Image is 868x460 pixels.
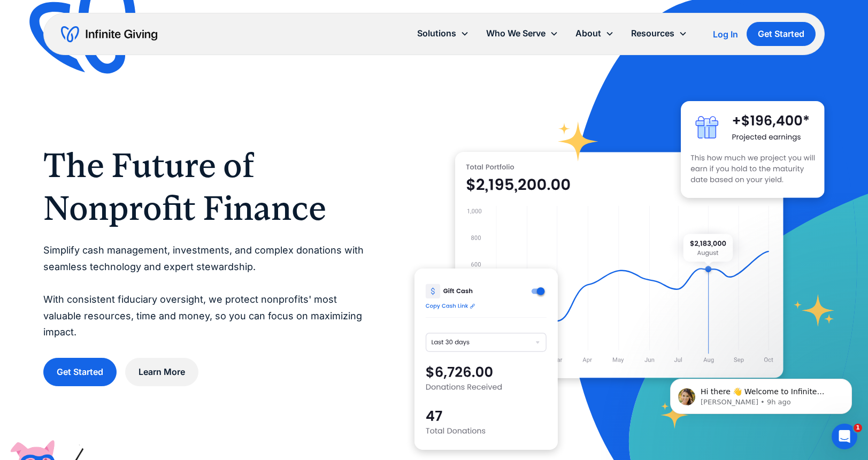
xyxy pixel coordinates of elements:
[832,424,857,449] iframe: Intercom live chat
[417,26,456,41] div: Solutions
[61,26,157,43] a: home
[713,30,738,39] div: Log In
[794,294,835,326] img: fundraising star
[478,22,567,45] div: Who We Serve
[623,22,696,45] div: Resources
[854,424,862,432] span: 1
[713,28,738,41] a: Log In
[414,269,558,450] img: donation software for nonprofits
[409,22,478,45] div: Solutions
[125,358,198,386] a: Learn More
[455,152,783,379] img: nonprofit donation platform
[567,22,623,45] div: About
[631,26,674,41] div: Resources
[654,356,868,431] iframe: Intercom notifications message
[486,26,546,41] div: Who We Serve
[575,26,601,41] div: About
[747,22,816,46] a: Get Started
[43,144,372,229] h1: The Future of Nonprofit Finance
[43,358,117,386] a: Get Started
[43,242,372,341] p: Simplify cash management, investments, and complex donations with seamless technology and expert ...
